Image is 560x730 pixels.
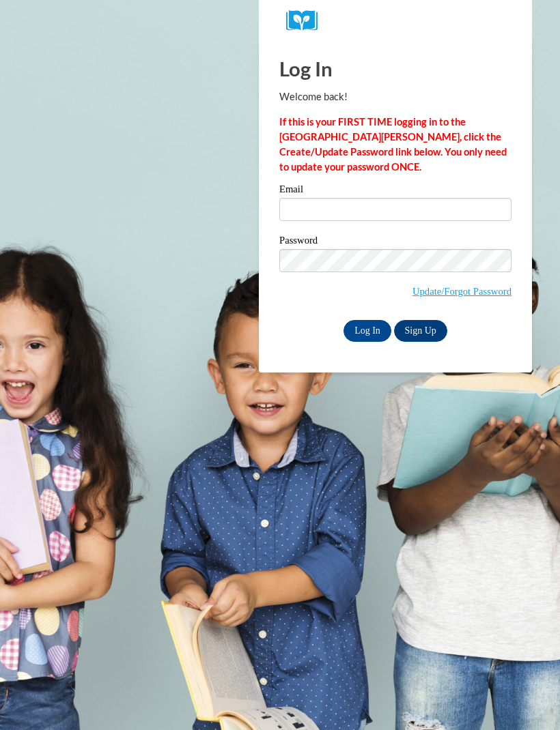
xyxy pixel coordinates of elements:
[394,320,447,342] a: Sign Up
[505,675,549,719] iframe: Button to launch messaging window
[286,10,505,31] a: COX Campus
[279,235,512,249] label: Password
[279,89,512,104] p: Welcome back!
[279,184,512,198] label: Email
[412,286,512,297] a: Update/Forgot Password
[279,116,507,173] strong: If this is your FIRST TIME logging in to the [GEOGRAPHIC_DATA][PERSON_NAME], click the Create/Upd...
[279,55,512,83] h1: Log In
[286,10,327,31] img: Logo brand
[344,320,391,342] input: Log In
